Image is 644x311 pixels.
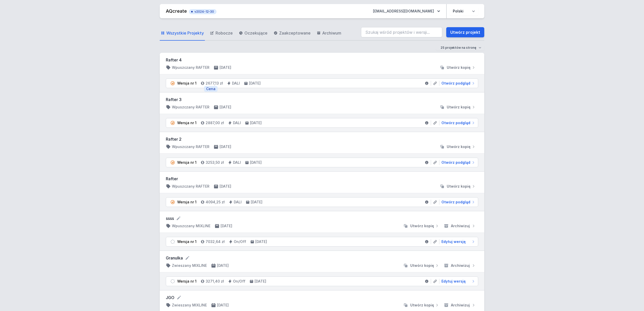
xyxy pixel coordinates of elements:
a: Wszystkie Projekty [160,26,205,41]
a: Robocze [209,26,234,41]
span: Utwórz kopię [447,65,471,70]
h3: Rafter 2 [166,136,478,142]
a: Otwórz podgląd [439,120,476,125]
a: AQcreate [166,8,187,14]
span: Archiwum [322,30,341,36]
form: Granulka [166,255,478,261]
h4: 2887,00 zł [206,120,224,125]
h4: Wpuszczany MIXLINE [172,223,210,228]
h4: [DATE] [220,144,231,149]
div: Wersja nr 1 [177,120,196,125]
span: Utwórz kopię [447,184,471,189]
span: Edytuj wersję [441,239,466,244]
span: Archiwizuj [451,263,470,268]
img: draft.svg [170,279,175,284]
h4: DALI [232,81,240,86]
a: Oczekujące [238,26,269,41]
h4: [DATE] [255,279,266,284]
h4: [DATE] [251,200,262,205]
h4: 3253,50 zł [206,160,224,165]
h4: [DATE] [217,303,229,308]
a: Edytuj wersję [439,239,476,244]
a: Utwórz projekt [446,27,484,37]
button: Utwórz kopię [401,303,442,308]
button: Edytuj nazwę projektu [176,295,182,300]
h4: 2677,13 zł [206,81,223,86]
select: Wybierz język [450,7,478,16]
h3: Rafter 4 [166,57,478,63]
button: Utwórz kopię [438,65,478,70]
h4: Zwieszany MIXLINE [172,303,207,308]
a: Archiwum [316,26,342,41]
a: Zaakceptowane [273,26,312,41]
div: Wersja nr 1 [177,279,196,284]
h4: Wpuszczany RAFTER [172,105,209,110]
div: Wersja nr 1 [177,239,196,244]
input: Szukaj wśród projektów i wersji... [361,27,442,37]
h4: [DATE] [249,81,261,86]
a: Otwórz podgląd [439,81,476,86]
span: Wszystkie Projekty [166,30,204,36]
a: Edytuj wersję [439,279,476,284]
span: Utwórz kopię [410,263,434,268]
span: Otwórz podgląd [441,200,470,205]
button: Utwórz kopię [438,184,478,189]
span: Archiwizuj [451,303,470,308]
div: Wersja nr 1 [177,200,196,205]
div: Cena [204,86,218,92]
span: v2024-12-30 [191,10,214,14]
h4: DALI [234,200,242,205]
button: Utwórz kopię [401,223,442,228]
h3: Rafter [166,176,478,182]
h4: Wpuszczany RAFTER [172,144,209,149]
img: draft.svg [170,239,175,244]
h3: Rafter 3 [166,96,478,103]
button: Utwórz kopię [438,105,478,110]
span: Archiwizuj [451,223,470,228]
h4: On/Off [233,279,245,284]
a: Otwórz podgląd [439,160,476,165]
img: pending.svg [170,200,175,205]
img: pending.svg [170,120,175,125]
h4: DALI [233,160,241,165]
h4: 7032,64 zł [206,239,225,244]
button: v2024-12-30 [189,8,217,14]
span: Utwórz kopię [410,223,434,228]
button: Utwórz kopię [401,263,442,268]
button: Archiwizuj [442,263,478,268]
span: Utwórz kopię [447,144,471,149]
span: Robocze [216,30,233,36]
h4: [DATE] [221,223,232,228]
span: Utwórz kopię [410,303,434,308]
h4: [DATE] [250,160,262,165]
button: [EMAIL_ADDRESS][DOMAIN_NAME] [369,7,444,16]
span: Otwórz podgląd [441,81,470,86]
button: Edytuj nazwę projektu [185,255,190,260]
button: Utwórz kopię [438,144,478,149]
span: Otwórz podgląd [441,160,470,165]
span: Oczekujące [244,30,267,36]
img: pending.svg [170,160,175,165]
a: Otwórz podgląd [439,200,476,205]
h4: 3271,40 zł [206,279,224,284]
form: ssss [166,215,478,221]
h4: Zwieszany MIXLINE [172,263,207,268]
h4: [DATE] [220,105,231,110]
h4: Wpuszczany RAFTER [172,65,209,70]
span: Edytuj wersję [441,279,466,284]
h4: [DATE] [217,263,229,268]
h4: Wpuszczany RAFTER [172,184,209,189]
h4: [DATE] [250,120,262,125]
form: JGO [166,294,478,301]
span: Otwórz podgląd [441,120,470,125]
button: Archiwizuj [442,223,478,228]
h4: [DATE] [255,239,267,244]
h4: [DATE] [220,184,231,189]
button: Edytuj nazwę projektu [176,216,181,221]
div: Wersja nr 1 [177,81,196,86]
h4: [DATE] [220,65,231,70]
img: pending.svg [170,81,175,86]
span: Utwórz kopię [447,105,471,110]
h4: DALI [233,120,241,125]
h4: On/Off [234,239,246,244]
